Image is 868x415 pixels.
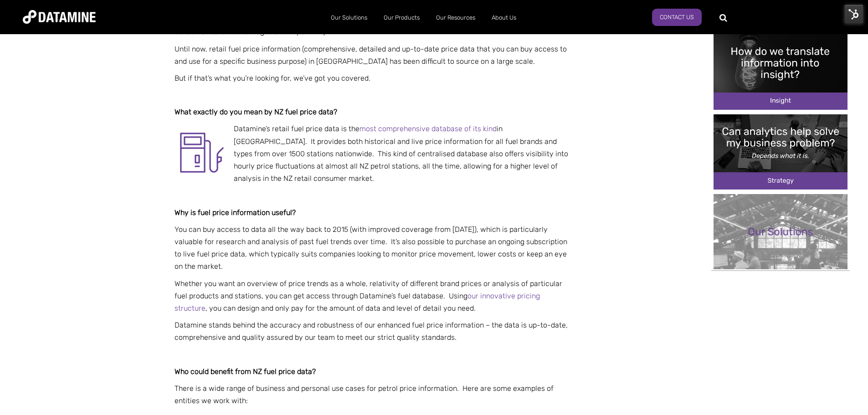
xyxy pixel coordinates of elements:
[360,124,497,133] a: most comprehensive database of its kind
[175,292,540,313] a: our innovative pricing structure
[714,34,847,109] img: How do we translate insights cover image
[175,319,572,343] p: Datamine stands behind the accuracy and robustness of our enhanced fuel price information – the d...
[428,6,483,30] a: Our Resources
[175,223,572,273] p: You can buy access to data all the way back to 2015 (with improved coverage from [DATE]), which i...
[844,5,863,24] img: HubSpot Tools Menu Toggle
[714,194,847,269] img: Our Solutions
[175,123,572,184] p: Datamine’s retail fuel price data is the in [GEOGRAPHIC_DATA]. It provides both historical and li...
[175,382,572,407] p: There is a wide range of business and personal use cases for petrol price information. Here are s...
[323,6,375,30] a: Our Solutions
[483,6,524,30] a: About Us
[175,72,572,84] p: But if that’s what you’re looking for, we’ve got you covered.
[714,114,847,190] img: Can analytics solve my problem
[652,9,702,26] a: Contact us
[175,108,337,116] strong: What exactly do you mean by NZ fuel price data?
[23,10,96,24] img: Datamine
[175,123,229,177] img: Petrol Pump
[175,43,572,67] p: Until now, retail fuel price information (comprehensive, detailed and up-to-date price data that ...
[375,6,428,30] a: Our Products
[175,277,572,315] p: Whether you want an overview of price trends as a whole, relativity of different brand prices or ...
[175,208,296,217] strong: Why is fuel price information useful?
[175,367,316,376] strong: Who could benefit from NZ fuel price data?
